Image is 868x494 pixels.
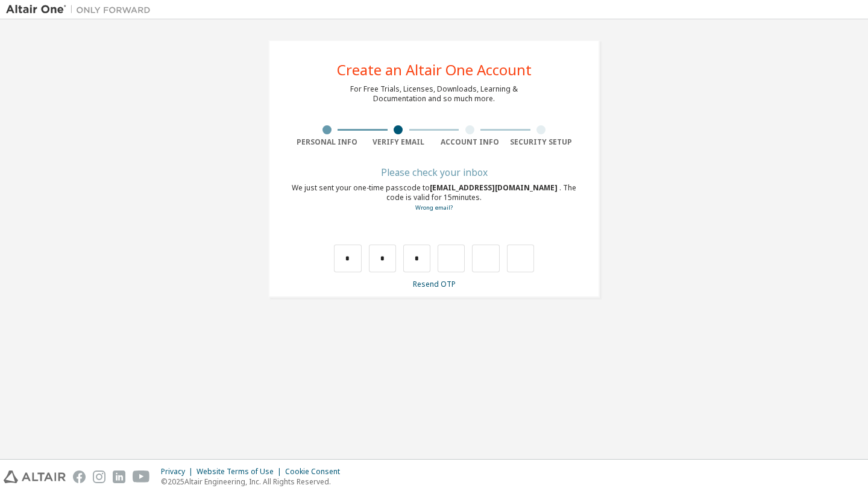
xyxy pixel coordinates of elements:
[430,183,559,193] span: [EMAIL_ADDRESS][DOMAIN_NAME]
[93,471,105,483] img: instagram.svg
[161,467,197,477] div: Privacy
[363,137,435,147] div: Verify Email
[4,471,66,483] img: altair_logo.svg
[197,467,285,477] div: Website Terms of Use
[415,204,453,211] a: Go back to the registration form
[291,169,577,176] div: Please check your inbox
[6,4,157,16] img: Altair One
[133,471,150,483] img: youtube.svg
[434,137,506,147] div: Account Info
[506,137,577,147] div: Security Setup
[161,477,347,487] p: © 2025 Altair Engineering, Inc. All Rights Reserved.
[73,471,86,483] img: facebook.svg
[113,471,125,483] img: linkedin.svg
[285,467,347,477] div: Cookie Consent
[337,63,532,77] div: Create an Altair One Account
[350,84,518,104] div: For Free Trials, Licenses, Downloads, Learning & Documentation and so much more.
[291,137,363,147] div: Personal Info
[413,279,456,289] a: Resend OTP
[291,183,577,213] div: We just sent your one-time passcode to . The code is valid for 15 minutes.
